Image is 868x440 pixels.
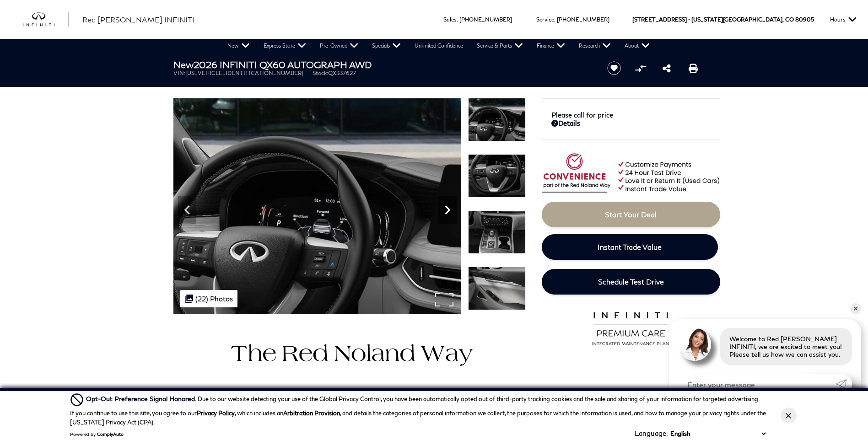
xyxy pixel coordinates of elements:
a: [PHONE_NUMBER] [459,16,512,23]
h1: 2026 INFINITI QX60 AUTOGRAPH AWD [173,59,592,70]
strong: Arbitration Provision [283,409,340,417]
a: Specials [365,39,408,53]
img: New 2026 2T MNBW BLUE INFINITI AUTOGRAPH AWD image 19 [468,154,526,198]
a: ComplyAuto [97,431,124,437]
a: About [618,39,657,53]
div: Welcome to Red [PERSON_NAME] INFINITI, we are excited to meet you! Please tell us how we can assi... [720,328,852,365]
img: New 2026 2T MNBW BLUE INFINITI AUTOGRAPH AWD image 21 [468,267,526,310]
a: New [221,39,257,53]
img: Agent profile photo [678,328,711,361]
a: Express Store [257,39,313,53]
input: Enter your message [678,374,836,394]
button: Compare Vehicle [634,61,647,75]
span: Instant Trade Value [598,242,662,251]
select: Language Select [668,429,768,438]
span: : [554,16,555,23]
a: [PHONE_NUMBER] [557,16,609,23]
a: Schedule Test Drive [542,269,720,295]
a: Start Your Deal [542,202,720,227]
div: Next [438,196,457,224]
button: Close Button [781,408,797,424]
span: QX337627 [328,70,356,76]
a: Print this New 2026 INFINITI QX60 AUTOGRAPH AWD [689,63,698,74]
img: infinitipremiumcare.png [586,310,675,346]
div: (22) Photos [180,290,237,307]
a: Details [551,119,711,127]
span: Red [PERSON_NAME] INFINITI [82,15,194,24]
img: INFINITI [23,12,69,27]
a: infiniti [23,12,69,27]
a: Privacy Policy [197,409,235,417]
nav: Main Navigation [221,39,657,53]
span: [US_VEHICLE_IDENTIFICATION_NUMBER] [185,70,303,76]
div: Powered by [70,431,124,437]
a: Instant Trade Value [542,234,718,260]
p: If you continue to use this site, you agree to our , which includes an , and details the categori... [70,409,766,426]
a: Pre-Owned [313,39,365,53]
a: Unlimited Confidence [408,39,470,53]
span: Start Your Deal [605,210,657,219]
span: Please call for price [551,111,613,119]
a: [STREET_ADDRESS] • [US_STATE][GEOGRAPHIC_DATA], CO 80905 [632,16,814,23]
a: Finance [530,39,572,53]
a: Research [572,39,618,53]
span: Opt-Out Preference Signal Honored . [86,395,198,402]
a: Red [PERSON_NAME] INFINITI [82,14,194,25]
span: VIN: [173,70,185,76]
span: Service [536,16,554,23]
div: Due to our website detecting your use of the Global Privacy Control, you have been automatically ... [86,394,760,404]
div: Previous [178,196,196,224]
a: Submit [836,374,852,394]
a: Share this New 2026 INFINITI QX60 AUTOGRAPH AWD [663,63,671,74]
img: New 2026 2T MNBW BLUE INFINITI AUTOGRAPH AWD image 18 [468,98,526,141]
span: : [457,16,458,23]
div: Language: [635,430,668,437]
span: Stock: [313,70,328,76]
span: Schedule Test Drive [598,277,664,286]
button: Save vehicle [604,61,624,75]
span: Sales [443,16,457,23]
strong: New [173,59,194,70]
a: Service & Parts [470,39,530,53]
img: New 2026 2T MNBW BLUE INFINITI AUTOGRAPH AWD image 18 [173,98,461,314]
img: New 2026 2T MNBW BLUE INFINITI AUTOGRAPH AWD image 20 [468,210,526,254]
